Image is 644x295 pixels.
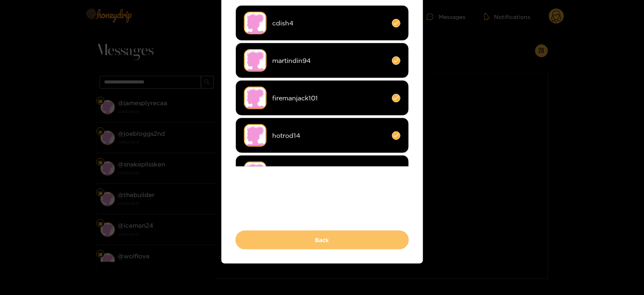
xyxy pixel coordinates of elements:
[236,231,409,249] button: Back
[273,19,386,28] span: cdish4
[244,87,267,109] img: no-avatar.png
[244,162,267,184] img: no-avatar.png
[244,49,267,72] img: no-avatar.png
[244,124,267,147] img: no-avatar.png
[244,12,267,34] img: no-avatar.png
[273,93,386,103] span: firemanjack101
[273,131,386,140] span: hotrod14
[273,56,386,65] span: martindin94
